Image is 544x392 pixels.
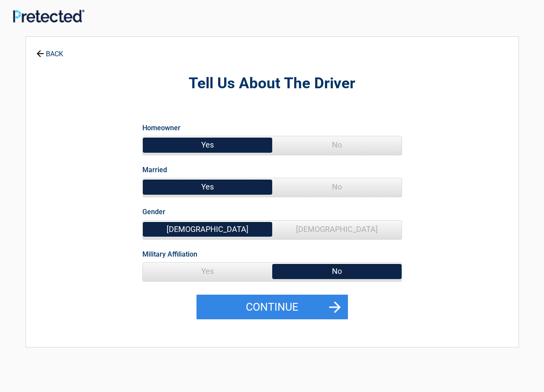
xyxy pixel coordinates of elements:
label: Homeowner [142,122,180,134]
span: No [272,136,402,154]
img: Main Logo [13,10,84,22]
span: [DEMOGRAPHIC_DATA] [272,221,402,238]
label: Married [142,164,167,176]
button: Continue [196,295,348,320]
a: BACK [35,42,65,58]
span: Yes [143,263,272,280]
label: Gender [142,206,165,218]
span: [DEMOGRAPHIC_DATA] [143,221,272,238]
span: No [272,178,402,196]
h2: Tell Us About The Driver [74,74,471,94]
span: Yes [143,136,272,154]
span: Yes [143,178,272,196]
label: Military Affiliation [142,248,197,260]
span: No [272,263,402,280]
